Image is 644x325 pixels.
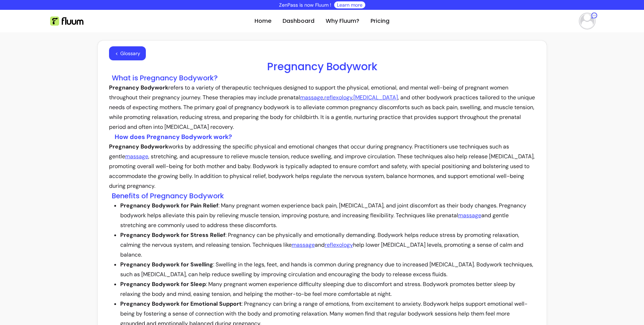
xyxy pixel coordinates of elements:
[50,16,83,26] img: Fluum Logo
[120,279,535,299] li: : Many pregnant women experience difficulty sleeping due to discomfort and stress. Bodywork promo...
[112,191,535,201] h3: Benefits of Pregnancy Bodywork
[120,231,225,239] strong: Pregnancy Bodywork for Stress Relief
[120,50,140,57] span: Glossary
[326,17,359,25] a: Why Fluum?
[109,46,146,60] button: <Glossary
[458,212,481,219] a: massage
[115,133,232,141] strong: How does Pregnancy Bodywork work?
[300,94,323,101] a: massage
[337,1,362,8] a: Learn more
[125,153,148,160] a: massage
[109,143,168,150] strong: Pregnancy Bodywork
[120,261,213,268] strong: Pregnancy Bodywork for Swelling
[120,230,535,260] li: : Pregnancy can be physically and emotionally demanding. Bodywork helps reduce stress by promotin...
[120,300,242,307] strong: Pregnancy Bodywork for Emotional Support
[255,17,271,25] a: Home
[120,280,206,288] strong: Pregnancy Bodywork for Sleep
[120,201,535,230] li: : Many pregnant women experience back pain, [MEDICAL_DATA], and joint discomfort as their body ch...
[283,17,314,25] a: Dashboard
[371,17,389,25] a: Pricing
[577,14,594,28] button: avatar
[115,50,118,57] span: <
[324,94,352,101] a: reflexology
[109,83,535,132] p: refers to a variety of therapeutic techniques designed to support the physical, emotional, and me...
[109,84,168,91] strong: Pregnancy Bodywork
[580,14,594,28] img: avatar
[109,60,535,73] h1: Pregnancy Bodywork
[120,202,218,209] strong: Pregnancy Bodywork for Pain Relief
[325,241,353,248] a: reflexology
[109,142,535,191] p: works by addressing the specific physical and emotional changes that occur during pregnancy. Prac...
[353,94,398,101] a: [MEDICAL_DATA]
[292,241,315,248] a: massage
[120,260,535,279] li: : Swelling in the legs, feet, and hands is common during pregnancy due to increased [MEDICAL_DATA...
[112,73,535,83] h3: What is Pregnancy Bodywork?
[279,1,331,8] p: ZenPass is now Fluum !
